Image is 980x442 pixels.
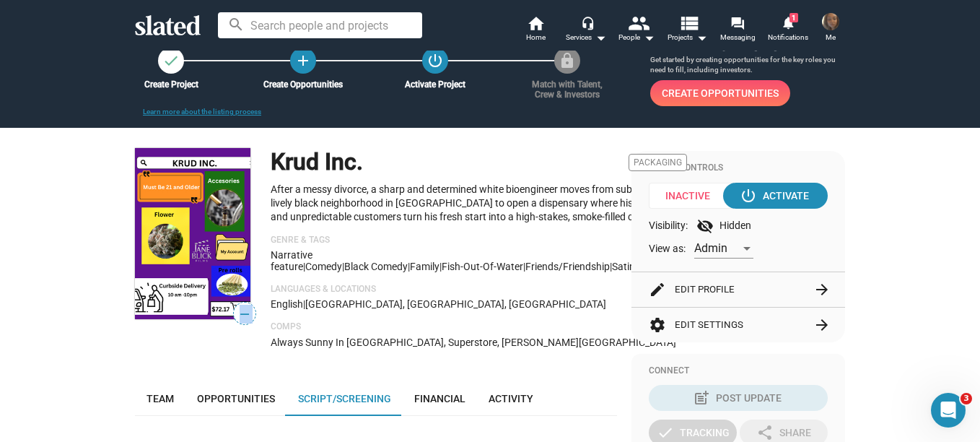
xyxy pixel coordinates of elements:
span: | [303,261,305,272]
iframe: Intercom live chat [931,393,966,428]
span: Home [526,29,546,46]
mat-icon: arrow_drop_down [592,29,609,46]
p: Comps [271,321,687,333]
a: Create Opportunities [290,48,316,74]
span: Financial [414,393,465,404]
div: Visibility: Hidden [649,217,828,235]
p: Genre & Tags [271,235,687,246]
mat-icon: power_settings_new [740,187,757,204]
mat-icon: notifications [781,15,795,29]
a: Activity [477,381,545,416]
button: Sharnita HeardMe [813,10,848,48]
button: Edit Profile [649,272,828,307]
span: friends/friendship [525,261,610,272]
button: Services [561,14,611,46]
mat-icon: arrow_drop_down [693,29,710,46]
span: Messaging [720,29,756,46]
button: Projects [662,14,712,46]
span: Narrative feature [271,249,312,272]
p: Get started by creating opportunities for the key roles you need to fill, including investors. [650,55,845,74]
p: Always Sunny In [GEOGRAPHIC_DATA], Superstore, [PERSON_NAME][GEOGRAPHIC_DATA] [271,336,687,350]
mat-icon: edit [649,281,666,298]
mat-icon: headset_mic [581,16,594,29]
span: Inactive [649,183,736,209]
div: Admin Controls [649,162,828,174]
a: 1Notifications [763,14,813,46]
mat-icon: arrow_forward [813,316,831,334]
button: Activate [723,183,828,209]
img: Sharnita Heard [822,13,839,30]
div: People [618,29,655,46]
span: family [410,261,439,272]
span: | [523,261,525,272]
mat-icon: visibility_off [696,217,714,235]
mat-icon: forum [730,16,744,30]
a: Home [510,14,561,46]
span: black comedy [344,261,408,272]
mat-icon: home [527,14,544,32]
mat-icon: check [657,424,674,441]
span: Notifications [768,29,808,46]
a: Messaging [712,14,763,46]
div: Post Update [696,385,782,411]
mat-icon: settings [649,316,666,334]
span: View as: [649,242,686,256]
span: English [271,298,303,310]
span: Me [826,29,836,46]
span: Create Opportunities [662,80,779,106]
mat-icon: add [294,52,312,69]
a: Script/Screening [286,381,403,416]
h1: Krud Inc. [271,147,363,178]
span: | [610,261,612,272]
span: Activity [489,393,533,404]
a: Opportunities [185,381,286,416]
span: Packaging [629,154,687,171]
div: Create Opportunities [255,79,351,90]
mat-icon: check [162,52,180,69]
div: Activate [743,183,809,209]
span: | [303,298,305,310]
div: Activate Project [388,79,483,90]
span: Comedy [305,261,342,272]
span: Script/Screening [298,393,391,404]
mat-icon: arrow_drop_down [640,29,657,46]
span: Admin [694,241,727,255]
a: Create Opportunities [650,80,790,106]
span: 1 [789,13,798,22]
p: Languages & Locations [271,284,687,295]
mat-icon: people [628,12,649,33]
a: Learn more about the listing process [143,108,261,116]
span: | [408,261,410,272]
input: Search people and projects [218,12,422,38]
a: Financial [403,381,477,416]
div: Connect [649,365,828,377]
span: Opportunities [197,393,275,404]
div: Services [566,29,606,46]
mat-icon: share [756,424,774,441]
span: satire [612,261,638,272]
mat-icon: view_list [678,12,699,33]
a: Team [135,381,185,416]
span: 3 [961,393,972,404]
span: — [234,305,255,324]
span: [GEOGRAPHIC_DATA], [GEOGRAPHIC_DATA], [GEOGRAPHIC_DATA] [305,298,606,310]
mat-icon: power_settings_new [426,52,444,69]
p: After a messy divorce, a sharp and determined white bioengineer moves from suburbia to a lively b... [271,183,687,223]
mat-icon: arrow_forward [813,281,831,298]
span: Projects [668,29,707,46]
div: Create Project [123,79,219,90]
span: | [342,261,344,272]
button: People [611,14,662,46]
button: Activate Project [422,48,448,74]
mat-icon: post_add [693,389,710,407]
img: Krud Inc. [135,148,250,319]
span: | [439,261,442,272]
button: Post Update [649,385,828,411]
span: fish-out-of-water [442,261,523,272]
span: Team [146,393,174,404]
button: Edit Settings [649,308,828,342]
